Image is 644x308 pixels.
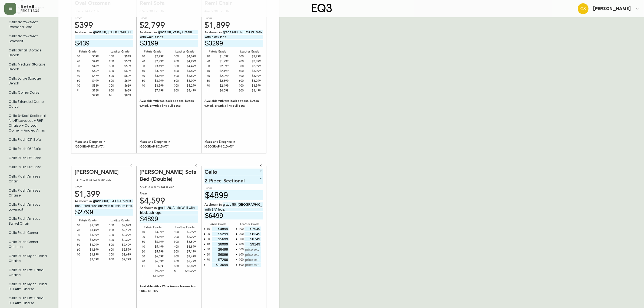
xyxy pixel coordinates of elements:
div: Leather Grade [237,222,263,227]
span: [PERSON_NAME] [593,6,631,11]
div: 500 [174,74,185,78]
div: 500 [239,247,244,252]
input: price excluding $ [245,247,261,252]
li: Large Hang Tag [4,32,52,46]
input: price excluding $ [245,237,261,241]
div: $4,499 [185,64,196,69]
div: 34.75w × 34.5d × 32.25h [75,178,133,183]
div: 50 [207,74,218,78]
input: price excluding $ [212,247,229,252]
li: Large Hang Tag [4,172,52,186]
div: $629 [120,74,131,78]
div: $2,699 [120,252,131,257]
div: $2,299 [120,233,131,238]
div: From [140,16,198,21]
div: F [142,269,153,274]
div: $2,499 [218,83,229,88]
div: 200 [174,235,185,240]
div: 70 [142,259,153,264]
div: [PERSON_NAME] [75,169,133,175]
li: Large Hang Tag [4,60,52,74]
div: 100 [174,230,185,235]
li: Large Hang Tag [4,237,52,251]
div: Made and Designed in [GEOGRAPHIC_DATA] [140,139,198,149]
div: 40 [207,69,218,74]
div: $2,799 [153,54,164,59]
div: 20 [77,228,88,233]
div: M [174,269,185,274]
div: $459 [88,69,99,74]
div: 100 [174,54,185,59]
div: 20 [142,59,153,64]
div: I [142,274,153,278]
div: I [77,257,88,262]
div: 40 [207,242,210,247]
div: $1,599 [88,233,99,238]
div: Fabric Grade [204,222,231,227]
div: $5,299 [185,83,196,88]
div: $2,199 [218,69,229,74]
div: 300 [109,233,120,238]
div: $6,899 [185,244,196,249]
div: Available with two back options: button tufted, or with a line-pull detail [140,99,198,108]
div: 10 [207,227,210,232]
div: 70 [207,83,218,88]
div: Leather Grade [237,49,263,54]
div: $3,799 [153,78,164,83]
div: 70 [77,83,88,88]
div: 77/81.5w × 40.5d × 33h [140,185,198,189]
div: $669 [120,83,131,88]
div: Fabric Grade [75,49,101,54]
div: 700 [109,252,120,257]
div: 10 [77,223,88,228]
div: Available with a Wide Arm or Narrow Arm. SKUs: DC+DS [140,284,198,294]
div: 600 [109,78,120,83]
div: 10 [207,54,218,59]
span: Retail [21,5,34,9]
div: 600 [239,78,250,83]
div: $479 [88,74,99,78]
div: 40 [77,238,88,243]
div: 30 [77,64,88,69]
div: $6,299 [185,235,196,240]
div: 30 [142,240,153,244]
div: 800 [174,88,185,93]
div: 60 [207,78,218,83]
div: $439 [88,64,99,69]
div: $5,499 [153,244,164,249]
div: $2,799 [250,54,261,59]
div: M [109,93,120,98]
img: 996bfd46d64b78802a67b62ffe4c27a2 [578,3,589,14]
div: 100 [239,54,250,59]
li: Cello Plush Left-Hand Full Arm Chaise [4,294,52,308]
div: $3,199 [250,74,261,78]
div: $5,499 [185,88,196,93]
div: Leather Grade [107,218,133,223]
div: $5,199 [153,240,164,244]
div: $1,899 [88,247,99,252]
div: $1,399 [75,192,133,197]
input: price excluding $ [140,215,198,223]
div: 30 [77,233,88,238]
div: $6,599 [185,240,196,244]
input: price excluding $ [245,242,261,247]
div: 800 [109,88,120,93]
div: 10 [142,230,153,235]
div: $2,799 [120,257,131,262]
span: As shown in [140,206,158,211]
div: $3,599 [88,257,99,262]
input: price excluding $ [212,263,229,267]
div: Leather Grade [172,49,198,54]
div: 700 [109,83,120,88]
input: price excluding $ [204,212,263,219]
div: $9,299 [153,269,164,274]
div: 20 [142,235,153,240]
div: 2-Piece Sectional [204,176,263,184]
div: 800 [174,264,185,269]
div: 600 [239,252,244,257]
div: $4,099 [185,54,196,59]
span: As shown in [204,202,223,207]
div: $6,399 [153,259,164,264]
div: 400 [109,69,120,74]
div: 50 [77,74,88,78]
